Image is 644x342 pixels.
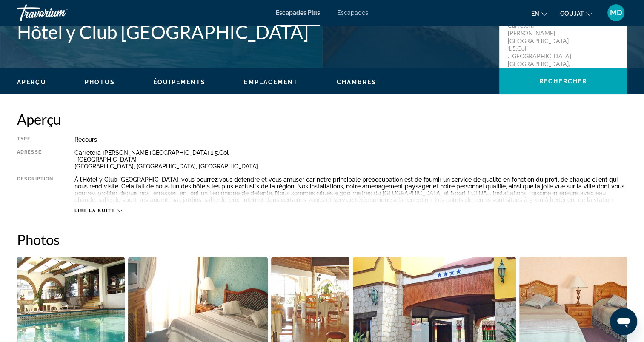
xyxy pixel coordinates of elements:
[17,136,53,143] div: Type
[17,176,53,203] div: Description
[539,78,587,85] span: Rechercher
[499,68,627,94] button: Rechercher
[74,136,627,143] div: Recours
[244,79,298,85] span: Emplacement
[153,78,206,86] button: Équipements
[244,78,298,86] button: Emplacement
[336,78,376,86] button: Chambres
[74,208,115,214] span: Lire la suite
[153,79,206,85] span: Équipements
[17,231,627,248] h2: Photos
[17,149,53,170] div: Adresse
[17,78,46,86] button: Aperçu
[85,78,115,86] button: Photos
[17,111,627,128] h2: Aperçu
[276,9,320,16] a: Escapades Plus
[336,79,376,85] span: Chambres
[610,308,637,335] iframe: Bouton de lancement de la fenêtre de messagerie
[560,10,584,17] span: GOUJAT
[610,9,622,17] span: MD
[17,79,46,85] span: Aperçu
[337,9,368,16] a: Escapades
[74,176,627,203] div: À l’Hôtel y Club [GEOGRAPHIC_DATA], vous pourrez vous détendre et vous amuser car notre principal...
[508,22,576,83] p: Carretera [PERSON_NAME][GEOGRAPHIC_DATA] 1.5,Col . [GEOGRAPHIC_DATA] [GEOGRAPHIC_DATA], [GEOGRAPH...
[17,2,102,24] a: Travorium
[85,79,115,85] span: Photos
[531,7,547,20] button: Changer la langue
[605,4,627,22] button: Menu utilisateur
[74,149,627,170] div: Carretera [PERSON_NAME][GEOGRAPHIC_DATA] 1.5,Col . [GEOGRAPHIC_DATA] [GEOGRAPHIC_DATA], [GEOGRAPH...
[531,10,539,17] span: en
[17,21,491,43] h1: Hôtel y Club [GEOGRAPHIC_DATA]
[560,7,592,20] button: Changer de devise
[74,208,122,214] button: Lire la suite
